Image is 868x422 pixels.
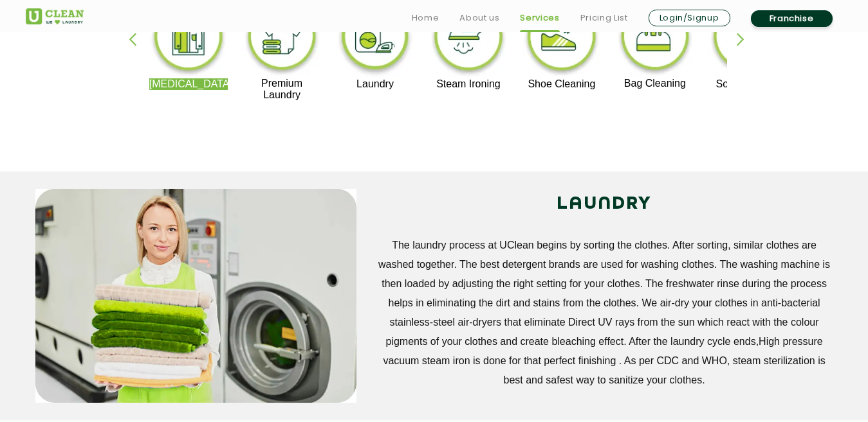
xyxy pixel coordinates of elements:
[616,78,695,89] p: Bag Cleaning
[243,78,322,101] p: Premium Laundry
[708,78,788,90] p: Sofa Cleaning
[429,78,508,90] p: Steam Ironing
[376,236,833,390] p: The laundry process at UClean begins by sorting the clothes. After sorting, similar clothes are w...
[26,8,84,24] img: UClean Laundry and Dry Cleaning
[649,10,730,26] a: Login/Signup
[35,189,356,403] img: service_main_image_11zon.webp
[751,10,833,27] a: Franchise
[522,78,602,90] p: Shoe Cleaning
[149,78,228,90] p: [MEDICAL_DATA]
[412,10,439,26] a: Home
[336,78,415,90] p: Laundry
[580,10,628,26] a: Pricing List
[376,189,833,220] h2: LAUNDRY
[520,10,559,26] a: Services
[459,10,499,26] a: About us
